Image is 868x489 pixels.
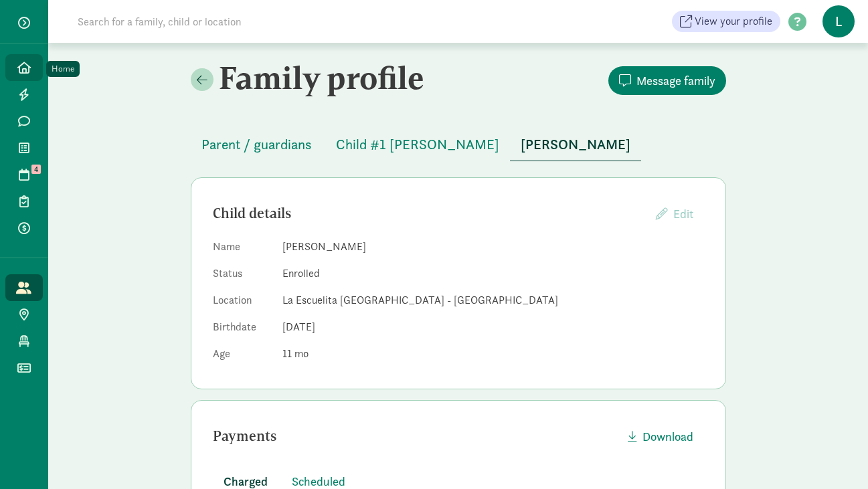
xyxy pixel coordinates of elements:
button: Download [617,422,704,451]
span: Download [642,427,693,446]
dd: Enrolled [282,266,704,282]
button: Edit [645,199,704,228]
button: [PERSON_NAME] [510,128,641,161]
span: Edit [673,206,693,221]
dd: [PERSON_NAME] [282,239,704,255]
a: 4 [5,161,43,188]
span: Parent / guardians [201,134,312,155]
iframe: Chat Widget [801,425,868,489]
span: View your profile [695,13,772,29]
button: Parent / guardians [191,128,323,161]
span: L [822,5,855,37]
a: View your profile [672,11,780,32]
span: Message family [636,72,715,90]
dt: Birthdate [213,319,272,340]
span: [PERSON_NAME] [521,134,630,155]
div: Payments [213,425,617,447]
dt: Age [213,346,272,367]
dt: Status [213,266,272,287]
span: Child #1 [PERSON_NAME] [336,134,499,155]
span: 11 [282,347,309,361]
div: Child details [213,203,645,224]
button: Message family [608,66,726,95]
button: Child #1 [PERSON_NAME] [325,128,510,161]
dt: Name [213,239,272,260]
dd: La Escuelita [GEOGRAPHIC_DATA] - [GEOGRAPHIC_DATA] [282,292,704,308]
a: Parent / guardians [191,137,323,153]
div: Home [52,62,74,76]
span: 4 [31,165,41,174]
a: Child #1 [PERSON_NAME] [325,137,510,153]
a: [PERSON_NAME] [510,137,641,153]
dt: Location [213,292,272,314]
h2: Family profile [191,59,456,96]
span: [DATE] [282,320,315,334]
input: Search for a family, child or location [70,8,445,35]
